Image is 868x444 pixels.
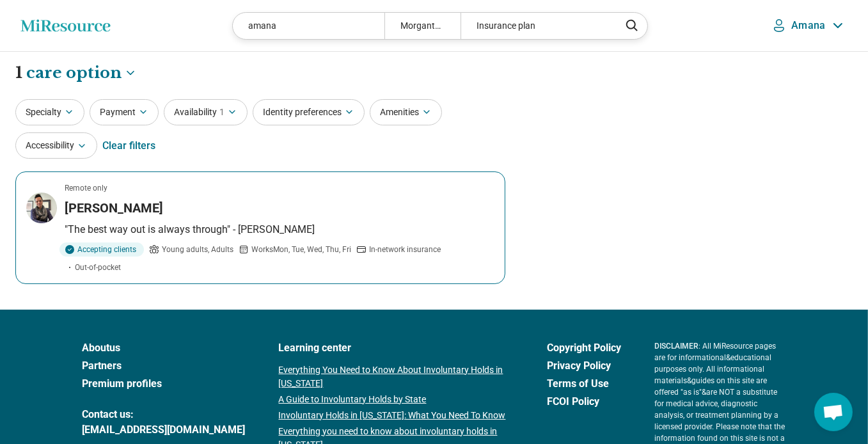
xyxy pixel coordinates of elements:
p: Remote only [65,182,107,194]
p: "The best way out is always through" - [PERSON_NAME] [65,222,494,237]
span: Contact us: [83,407,246,422]
a: Open chat [814,393,853,431]
a: Privacy Policy [548,358,622,374]
div: Accepting clients [59,242,144,257]
span: Out-of-pocket [75,262,121,273]
span: 1 [219,106,225,119]
div: amana [233,13,384,39]
a: Copyright Policy [548,340,622,356]
div: Insurance plan [461,13,612,39]
span: care option [26,62,122,84]
button: Care options [26,62,137,84]
a: [EMAIL_ADDRESS][DOMAIN_NAME] [83,422,246,438]
a: Learning center [279,340,514,356]
a: Everything You Need to Know About Involuntary Holds in [US_STATE] [279,363,514,390]
h3: [PERSON_NAME] [65,199,163,217]
span: In-network insurance [369,244,441,255]
button: Payment [90,99,159,125]
button: Specialty [15,99,84,125]
span: Young adults, Adults [162,244,233,255]
button: Availability1 [164,99,248,125]
span: Works Mon, Tue, Wed, Thu, Fri [251,244,351,255]
p: Amana [792,19,826,32]
div: Morgantown, [GEOGRAPHIC_DATA] [384,13,461,39]
h1: 1 [15,62,137,84]
a: FCOI Policy [548,394,622,409]
button: Amenities [370,99,442,125]
div: Clear filters [102,131,155,161]
a: Aboutus [83,340,246,356]
a: Involuntary Holds in [US_STATE]: What You Need To Know [279,409,514,422]
span: DISCLAIMER [655,342,699,351]
button: Identity preferences [253,99,365,125]
a: Partners [83,358,246,374]
a: Terms of Use [548,376,622,392]
a: A Guide to Involuntary Holds by State [279,393,514,406]
a: Premium profiles [83,376,246,392]
button: Accessibility [15,132,97,159]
